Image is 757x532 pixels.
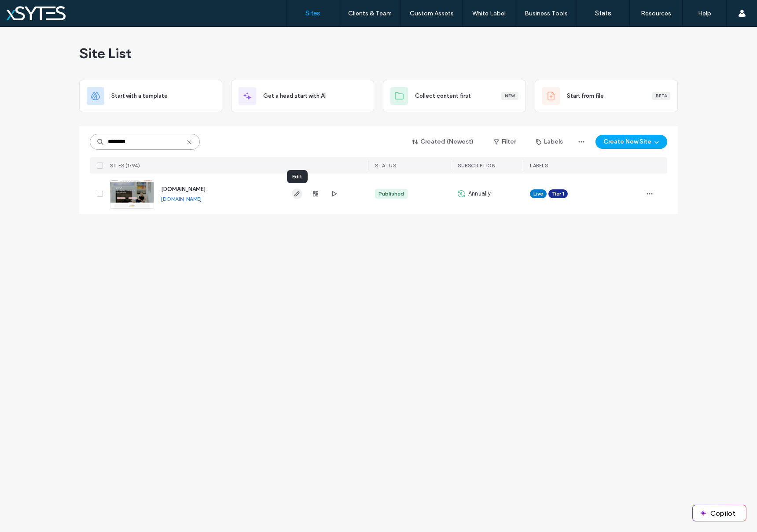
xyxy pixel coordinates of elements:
[410,10,454,17] label: Custom Assets
[693,505,746,521] button: Copilot
[468,189,491,198] span: Annually
[652,92,670,100] div: Beta
[533,190,543,198] span: Live
[305,9,320,17] label: Sites
[287,170,308,183] div: Edit
[20,6,38,14] span: Help
[79,44,132,62] span: Site List
[378,190,404,198] div: Published
[161,196,202,202] a: [DOMAIN_NAME]
[415,92,471,100] span: Collect content first
[263,92,326,100] span: Get a head start with AI
[79,80,222,112] div: Start with a template
[231,80,374,112] div: Get a head start with AI
[348,10,392,17] label: Clients & Team
[528,135,571,149] button: Labels
[698,10,711,17] label: Help
[552,190,564,198] span: Tier 1
[501,92,518,100] div: New
[110,163,140,169] span: SITES (1/94)
[485,135,525,149] button: Filter
[595,9,611,17] label: Stats
[458,163,495,169] span: SUBSCRIPTION
[595,135,667,149] button: Create New Site
[404,135,481,149] button: Created (Newest)
[567,92,604,100] span: Start from file
[530,163,548,169] span: LABELS
[472,10,506,17] label: White Label
[641,10,671,17] label: Resources
[375,163,396,169] span: STATUS
[525,10,568,17] label: Business Tools
[161,186,206,192] a: [DOMAIN_NAME]
[111,92,168,100] span: Start with a template
[535,80,678,112] div: Start from fileBeta
[383,80,526,112] div: Collect content firstNew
